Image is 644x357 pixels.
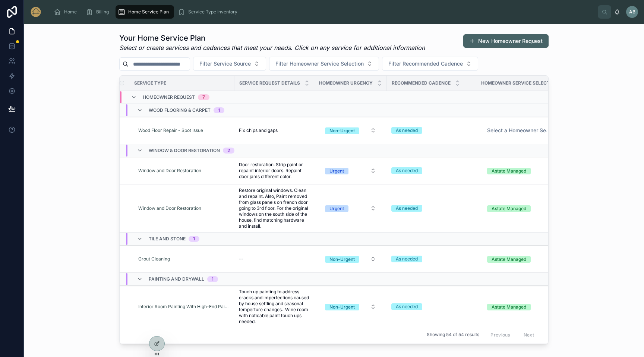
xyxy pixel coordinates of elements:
[487,127,552,134] span: Select a Homeowner Service Selection
[329,168,344,174] div: Urgent
[481,124,567,137] button: Select Button
[481,300,567,314] a: Select Button
[138,256,170,262] a: Grout Cleaning
[396,167,418,174] div: As needed
[396,256,418,262] div: As needed
[275,60,364,67] span: Filter Homeowner Service Selection
[391,256,472,262] a: As needed
[269,57,379,71] button: Select Button
[138,127,230,133] a: Wood Floor Repair - Spot Issue
[51,5,82,19] a: Home
[119,43,425,52] em: Select or create services and cadences that meet your needs. Click on any service for additional ...
[96,9,109,15] span: Billing
[492,205,526,212] div: Astate Managed
[391,167,472,174] a: As needed
[329,304,355,310] div: Non-Urgent
[239,256,310,262] a: --
[193,57,266,71] button: Select Button
[239,80,300,86] span: Service Request Details
[463,34,549,48] button: New Homeowner Request
[149,148,220,154] span: Window & Door Restoration
[481,252,567,266] button: Select Button
[138,127,203,133] a: Wood Floor Repair - Spot Issue
[149,236,186,242] span: Tile and Stone
[392,80,451,86] span: Recommended Cadence
[218,107,220,113] div: 1
[481,164,567,177] button: Select Button
[481,201,567,215] a: Select Button
[329,127,355,134] div: Non-Urgent
[239,127,278,133] span: Fix chips and gaps
[492,304,526,310] div: Astate Managed
[138,205,201,211] a: Window and Door Restoration
[481,202,567,215] button: Select Button
[239,162,310,180] a: Door restoration. Strip paint or repaint interior doors. Repaint door jams different color.
[149,107,211,113] span: Wood Flooring & Carpet
[143,94,195,100] span: Homeowner Request
[319,252,382,266] a: Select Button
[193,236,195,242] div: 1
[319,164,382,177] button: Select Button
[391,127,472,134] a: As needed
[239,187,310,229] a: Restore original windows. Clean and repaint. Also, Paint removed from glass panels on french door...
[134,80,166,86] span: Service Type
[116,5,174,19] a: Home Service Plan
[83,5,114,19] a: Billing
[319,300,382,313] button: Select Button
[427,332,479,338] span: Showing 54 of 54 results
[382,57,478,71] button: Select Button
[481,80,558,86] span: Homeowner Service Selection
[319,252,382,266] button: Select Button
[319,80,373,86] span: Homeowner Urgency
[202,94,205,100] div: 7
[319,123,382,138] a: Select Button
[492,256,526,263] div: Astate Managed
[138,168,230,174] a: Window and Door Restoration
[481,300,567,313] button: Select Button
[329,205,344,212] div: Urgent
[138,168,201,174] a: Window and Door Restoration
[319,300,382,314] a: Select Button
[388,60,463,67] span: Filter Recommended Cadence
[319,124,382,137] button: Select Button
[481,164,567,178] a: Select Button
[319,201,382,215] a: Select Button
[391,205,472,212] a: As needed
[396,205,418,212] div: As needed
[138,256,230,262] a: Grout Cleaning
[481,252,567,266] a: Select Button
[199,60,251,67] span: Filter Service Source
[64,9,77,15] span: Home
[138,304,230,310] a: Interior Room Painting With High-End Paint (Per Room)
[329,256,355,263] div: Non-Urgent
[629,9,635,15] span: AB
[48,4,598,20] div: scrollable content
[30,6,42,18] img: App logo
[128,9,169,15] span: Home Service Plan
[227,148,230,154] div: 2
[212,276,214,282] div: 1
[319,164,382,178] a: Select Button
[149,276,204,282] span: Painting and Drywall
[391,303,472,310] a: As needed
[319,202,382,215] button: Select Button
[239,256,243,262] span: --
[396,127,418,134] div: As needed
[239,127,310,133] a: Fix chips and gaps
[176,5,243,19] a: Service Type Inventory
[396,303,418,310] div: As needed
[239,289,310,325] span: Touch up painting to address cracks and imperfections caused by house settling and seasonal tempe...
[138,205,230,211] a: Window and Door Restoration
[481,123,567,138] a: Select Button
[188,9,237,15] span: Service Type Inventory
[492,168,526,174] div: Astate Managed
